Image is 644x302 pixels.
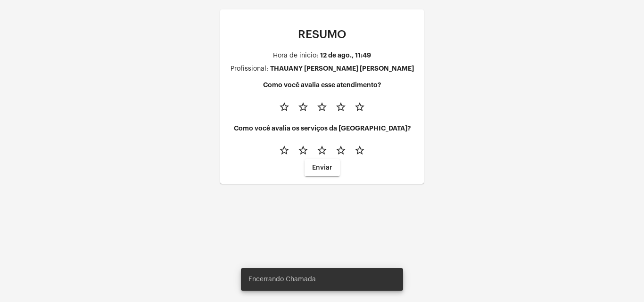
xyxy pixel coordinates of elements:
[279,145,290,156] mat-icon: star_border
[228,125,416,132] h4: Como você avalia os serviços da [GEOGRAPHIC_DATA]?
[335,101,347,113] mat-icon: star_border
[248,275,316,284] span: Encerrando Chamada
[354,145,365,156] mat-icon: star_border
[320,52,371,59] div: 12 de ago., 11:49
[305,159,340,176] button: Enviar
[297,101,309,113] mat-icon: star_border
[312,164,332,171] span: Enviar
[231,65,268,73] div: Profissional:
[316,145,328,156] mat-icon: star_border
[279,101,290,113] mat-icon: star_border
[354,101,365,113] mat-icon: star_border
[297,145,309,156] mat-icon: star_border
[228,82,416,89] h4: Como você avalia esse atendimento?
[316,101,328,113] mat-icon: star_border
[335,145,347,156] mat-icon: star_border
[228,28,416,41] p: RESUMO
[273,52,318,59] div: Hora de inicio:
[270,65,414,72] div: THAUANY [PERSON_NAME] [PERSON_NAME]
